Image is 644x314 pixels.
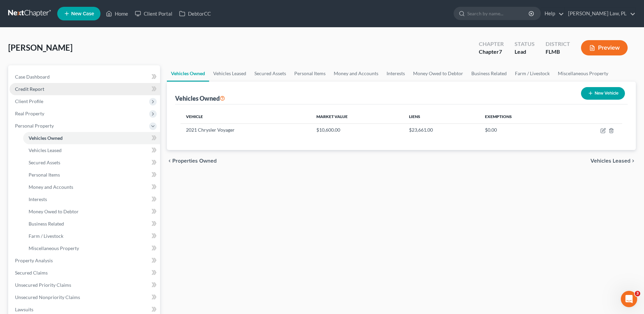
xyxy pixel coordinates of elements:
span: Property Analysis [15,258,53,263]
th: Liens [404,110,480,123]
div: Chapter [479,40,504,48]
a: Unsecured Priority Claims [10,279,160,291]
a: [PERSON_NAME] Law, PL [565,7,635,20]
button: New Vehicle [581,87,625,100]
a: Secured Assets [250,65,290,82]
span: [PERSON_NAME] [8,43,73,52]
span: Lawsuits [15,307,33,312]
a: Credit Report [10,83,160,95]
a: Unsecured Nonpriority Claims [10,291,160,303]
span: 7 [499,48,502,55]
span: Vehicles Leased [591,158,630,164]
span: Real Property [15,111,44,116]
a: Home [103,7,131,20]
a: Miscellaneous Property [554,65,612,82]
a: Farm / Livestock [511,65,554,82]
span: Money Owed to Debtor [29,209,79,214]
iframe: Intercom live chat [621,291,637,307]
div: Chapter [479,48,504,56]
a: Secured Claims [10,267,160,279]
a: Secured Assets [23,156,160,169]
span: Secured Assets [29,160,60,165]
a: Vehicles Owned [23,132,160,144]
a: Money Owed to Debtor [23,205,160,218]
span: Business Related [29,221,64,227]
button: chevron_left Properties Owned [167,158,217,164]
a: Vehicles Leased [209,65,250,82]
span: Vehicles Owned [29,135,63,141]
input: Search by name... [467,7,530,20]
span: Secured Claims [15,270,48,276]
span: Farm / Livestock [29,233,63,239]
a: Interests [382,65,409,82]
span: Personal Items [29,172,60,178]
span: Case Dashboard [15,74,50,80]
th: Market Value [311,110,404,123]
td: $10,600.00 [311,123,404,136]
a: Business Related [23,218,160,230]
span: Money and Accounts [29,184,73,190]
span: New Case [71,11,94,16]
div: Lead [515,48,535,56]
span: Properties Owned [172,158,217,164]
a: Interests [23,193,160,205]
a: Vehicles Leased [23,144,160,156]
span: Unsecured Nonpriority Claims [15,294,80,300]
button: Vehicles Leased chevron_right [591,158,636,164]
td: 2021 Chrysler Voyager [180,123,311,136]
a: Property Analysis [10,254,160,267]
div: Vehicles Owned [175,94,225,102]
a: Money Owed to Debtor [409,65,467,82]
i: chevron_right [630,158,636,164]
th: Exemptions [480,110,562,123]
th: Vehicle [180,110,311,123]
span: Unsecured Priority Claims [15,282,71,288]
a: Business Related [467,65,511,82]
a: Case Dashboard [10,71,160,83]
i: chevron_left [167,158,172,164]
a: Vehicles Owned [167,65,209,82]
a: Personal Items [290,65,330,82]
div: FLMB [546,48,570,56]
a: Help [541,7,564,20]
a: Money and Accounts [330,65,382,82]
a: DebtorCC [176,7,214,20]
div: Status [515,40,535,48]
span: Interests [29,196,47,202]
span: Miscellaneous Property [29,245,79,251]
a: Farm / Livestock [23,230,160,242]
a: Miscellaneous Property [23,242,160,254]
a: Client Portal [131,7,176,20]
span: Credit Report [15,86,44,92]
span: Personal Property [15,123,54,129]
span: Client Profile [15,98,43,104]
td: $0.00 [480,123,562,136]
td: $23,661.00 [404,123,480,136]
div: District [546,40,570,48]
a: Money and Accounts [23,181,160,193]
span: 3 [635,291,640,296]
a: Personal Items [23,169,160,181]
span: Vehicles Leased [29,147,62,153]
button: Preview [581,40,628,55]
